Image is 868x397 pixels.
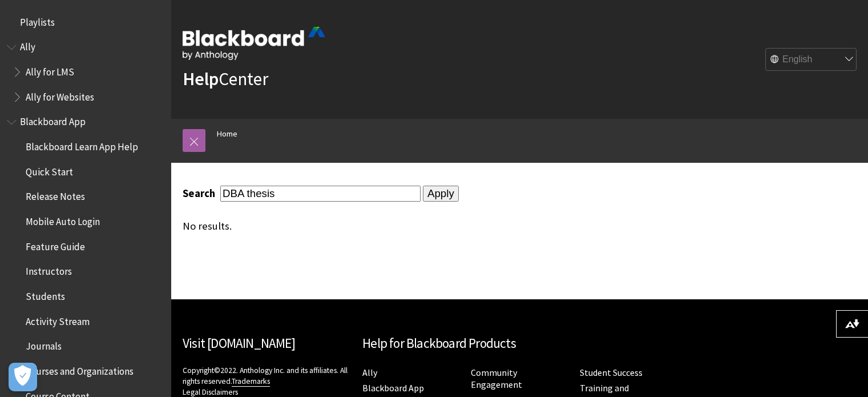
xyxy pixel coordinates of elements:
input: Apply [423,186,459,202]
label: Search [183,187,218,200]
span: Activity Stream [26,312,90,327]
span: Blackboard Learn App Help [26,137,138,153]
a: HelpCenter [183,67,268,90]
a: Home [217,127,237,141]
a: Ally [362,367,377,379]
span: Instructors [26,262,72,278]
a: Blackboard App [362,382,424,394]
span: Release Notes [26,187,85,203]
span: Ally [20,38,35,53]
a: Visit [DOMAIN_NAME] [183,335,295,351]
span: Ally for LMS [26,62,74,78]
div: No results. [183,220,688,232]
span: Mobile Auto Login [26,212,100,227]
img: Blackboard by Anthology [183,27,325,60]
a: Student Success [580,367,643,379]
button: Open Preferences [9,363,37,391]
strong: Help [183,67,219,90]
span: Ally for Websites [26,87,94,103]
nav: Book outline for Playlists [7,13,164,32]
span: Playlists [20,13,55,28]
span: Students [26,287,65,302]
span: Feature Guide [26,237,85,252]
span: Quick Start [26,162,73,178]
span: Blackboard App [20,113,86,128]
select: Site Language Selector [766,49,857,71]
a: Trademarks [232,376,270,387]
span: Journals [26,337,62,352]
span: Courses and Organizations [26,362,134,377]
h2: Help for Blackboard Products [362,334,677,354]
a: Community Engagement [471,367,522,391]
nav: Book outline for Anthology Ally Help [7,38,164,107]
